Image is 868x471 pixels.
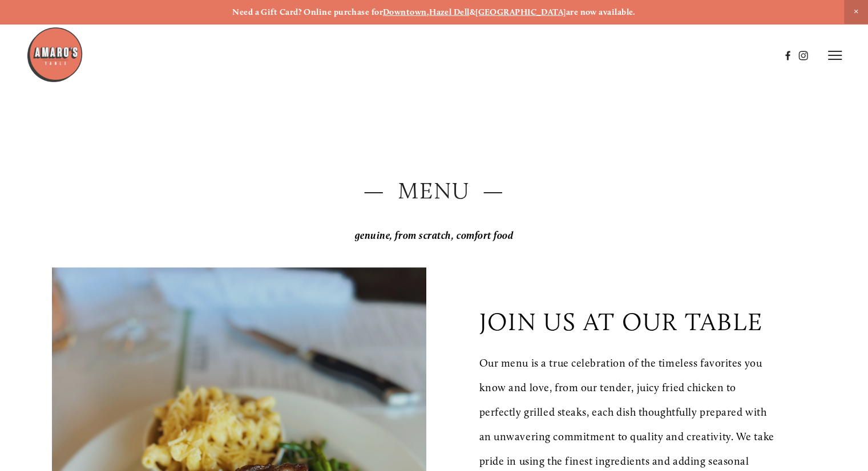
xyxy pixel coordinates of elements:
[52,174,816,207] h2: — Menu —
[479,307,762,336] p: join us at our table
[26,26,83,83] img: Amaro's Table
[232,7,383,17] strong: Need a Gift Card? Online purchase for
[383,7,427,17] a: Downtown
[470,7,475,17] strong: &
[566,7,636,17] strong: are now available.
[475,7,566,17] a: [GEOGRAPHIC_DATA]
[427,7,429,17] strong: ,
[355,229,514,242] em: genuine, from scratch, comfort food
[429,7,470,17] a: Hazel Dell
